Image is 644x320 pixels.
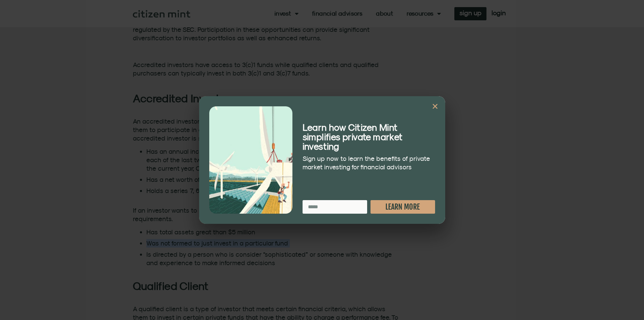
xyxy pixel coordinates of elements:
span: LEARN MORE [385,203,420,211]
img: turbine_illustration_portrait [209,106,292,213]
p: Sign up now to learn the benefits of private market investing for financial advisors [303,154,435,171]
button: LEARN MORE [371,200,435,214]
a: Close [432,103,438,110]
h2: Learn how Citizen Mint simplifies private market investing [303,123,435,151]
form: New Form [303,200,435,217]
